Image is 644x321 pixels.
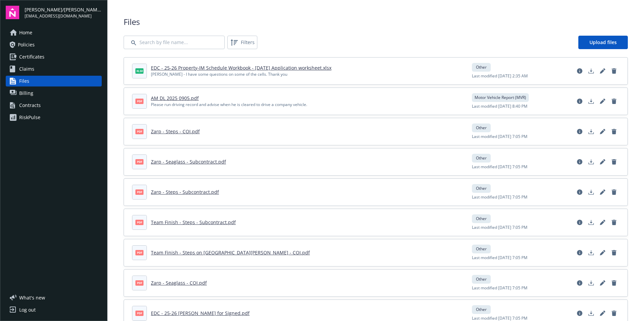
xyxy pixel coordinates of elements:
span: Last modified [DATE] 2:35 AM [472,73,528,79]
div: Please run driving record and advise when he is cleared to drive a company vehicle. [151,102,307,108]
a: View file details [574,278,585,288]
a: View file details [574,96,585,107]
span: Policies [18,39,35,50]
a: Claims [6,64,102,74]
span: [EMAIL_ADDRESS][DOMAIN_NAME] [25,13,102,19]
div: Contracts [19,100,41,111]
span: pdf [135,129,143,134]
a: Edit document [597,187,608,198]
a: Home [6,27,102,38]
span: pdf [135,250,143,255]
div: Log out [19,305,36,315]
span: Other [475,276,488,282]
a: Upload files [578,36,628,49]
a: Delete document [609,217,619,228]
span: Other [475,125,488,131]
span: Other [475,185,488,191]
a: Delete document [609,247,619,258]
span: Home [19,27,32,38]
a: Edit document [597,126,608,137]
a: Zarp - Seaglass - COI.pdf [151,280,207,286]
a: Policies [6,39,102,50]
a: View file details [574,247,585,258]
span: Billing [19,88,33,99]
a: Delete document [609,66,619,76]
span: pdf [135,220,143,225]
a: View file details [574,217,585,228]
a: Delete document [609,187,619,198]
span: Other [475,155,488,161]
span: pdf [135,189,143,194]
a: Download document [586,308,597,319]
a: View file details [574,187,585,198]
span: Last modified [DATE] 7:05 PM [472,224,527,230]
span: Last modified [DATE] 7:05 PM [472,285,527,291]
a: Download document [586,217,597,228]
span: [PERSON_NAME]/[PERSON_NAME] Construction, Inc. [25,6,102,13]
a: Delete document [609,278,619,288]
input: Search by file name... [124,36,225,49]
img: navigator-logo.svg [6,6,19,19]
span: Last modified [DATE] 7:05 PM [472,255,527,261]
a: View file details [574,308,585,319]
a: Team Finish - Steps - Subcontract.pdf [151,219,236,225]
a: Download document [586,96,597,107]
a: Zarp - Seaglass - Subcontract.pdf [151,158,226,165]
a: Download document [586,126,597,137]
a: Download document [586,66,597,76]
a: Edit document [597,217,608,228]
a: AM DL 2025 0905.pdf [151,95,199,101]
a: Delete document [609,156,619,167]
button: Filters [227,36,257,49]
button: [PERSON_NAME]/[PERSON_NAME] Construction, Inc.[EMAIL_ADDRESS][DOMAIN_NAME] [25,6,102,19]
span: Other [475,216,488,222]
span: Files [124,16,628,28]
a: Delete document [609,96,619,107]
span: Filters [241,39,255,46]
button: What's new [6,294,56,301]
span: pdf [135,311,143,316]
a: Download document [586,247,597,258]
a: Download document [586,278,597,288]
span: Motor Vehicle Report (MVR) [475,95,526,101]
span: Last modified [DATE] 7:05 PM [472,134,527,140]
a: Edit document [597,66,608,76]
span: Files [19,76,29,86]
span: Upload files [589,39,617,45]
a: RiskPulse [6,112,102,123]
a: View file details [574,126,585,137]
span: xlsx [135,68,143,73]
a: Edit document [597,308,608,319]
a: Edit document [597,156,608,167]
span: Other [475,64,488,70]
div: RiskPulse [19,112,40,123]
a: Zarp - Steps - Subcontract.pdf [151,189,219,195]
a: Files [6,76,102,86]
a: Edit document [597,96,608,107]
span: Other [475,246,488,252]
a: Edit document [597,278,608,288]
div: [PERSON_NAME] - I have some questions on some of the cells. Thank you [151,71,331,77]
a: View file details [574,66,585,76]
a: Team Finish - Steps on [GEOGRAPHIC_DATA][PERSON_NAME] - COI.pdf [151,249,310,256]
a: Certificates [6,51,102,62]
a: Download document [586,156,597,167]
a: Zarp - Steps - COI.pdf [151,128,200,135]
a: EDC - 25-26 Property-IM Schedule Workbook - [DATE] Application worksheet.xlsx [151,65,331,71]
a: EDC - 25-26 [PERSON_NAME] for Signed.pdf [151,310,250,316]
span: Claims [19,64,34,74]
span: pdf [135,99,143,104]
span: Certificates [19,51,44,62]
span: Last modified [DATE] 7:05 PM [472,194,527,200]
span: Other [475,307,488,313]
a: Delete document [609,308,619,319]
a: Billing [6,88,102,99]
a: View file details [574,156,585,167]
a: Delete document [609,126,619,137]
span: Last modified [DATE] 7:05 PM [472,164,527,170]
span: What ' s new [19,294,45,301]
span: pdf [135,280,143,285]
span: Filters [229,37,256,48]
span: Last modified [DATE] 8:40 PM [472,103,527,109]
a: Contracts [6,100,102,111]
